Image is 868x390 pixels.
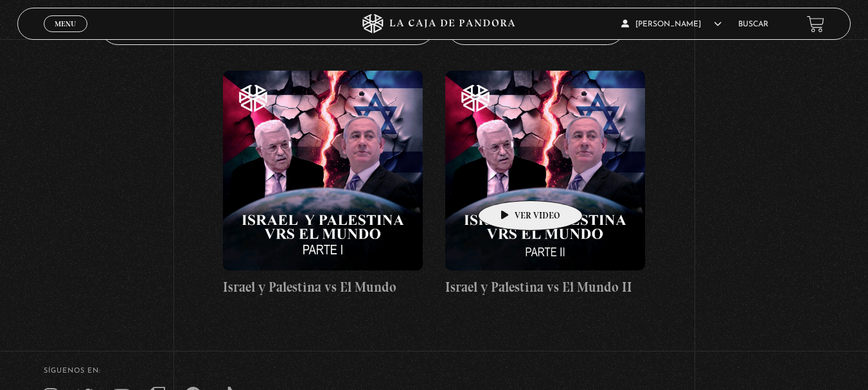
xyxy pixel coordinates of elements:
[807,15,824,33] a: View your shopping cart
[50,31,80,40] span: Cerrar
[44,368,825,375] h4: SÍguenos en:
[223,71,423,297] a: Israel y Palestina vs El Mundo
[621,21,722,28] span: [PERSON_NAME]
[445,277,645,297] h4: Israel y Palestina vs El Mundo II
[55,20,76,28] span: Menu
[445,71,645,297] a: Israel y Palestina vs El Mundo II
[738,21,768,28] a: Buscar
[223,277,423,297] h4: Israel y Palestina vs El Mundo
